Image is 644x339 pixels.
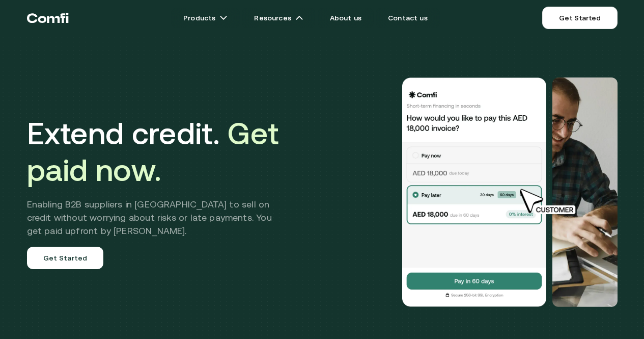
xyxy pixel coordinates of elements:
[242,8,315,28] a: Resourcesarrow icons
[376,8,440,28] a: Contact us
[318,8,374,28] a: About us
[171,8,240,28] a: Productsarrow icons
[295,14,303,22] img: arrow icons
[219,14,228,22] img: arrow icons
[542,7,617,29] a: Get Started
[27,3,69,33] a: Return to the top of the Comfi home page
